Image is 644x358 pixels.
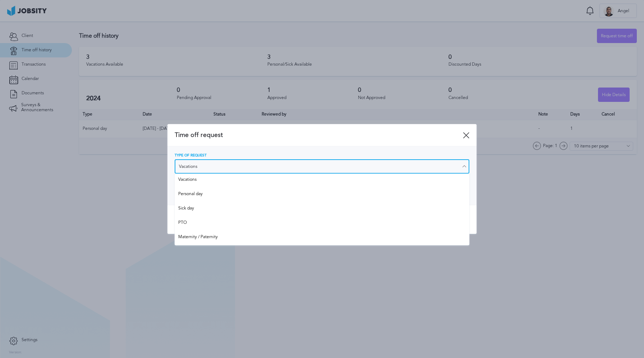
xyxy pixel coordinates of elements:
span: Vacations [178,177,466,184]
span: Personal day [178,192,466,199]
span: Maternity / Paternity [178,235,466,242]
span: Sick day [178,206,466,213]
span: Type of Request [175,154,207,158]
span: Time off request [175,131,463,139]
span: PTO [178,220,466,227]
